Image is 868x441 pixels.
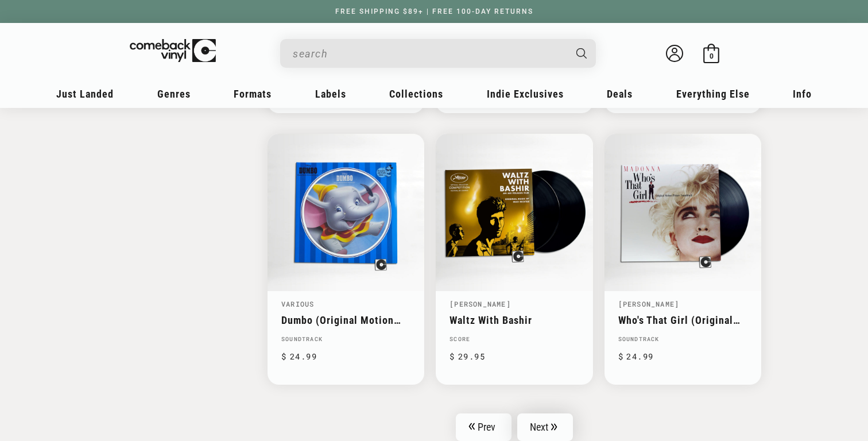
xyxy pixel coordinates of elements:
[280,39,596,68] div: Search
[607,88,633,100] span: Deals
[281,299,314,308] a: Various
[567,39,598,68] button: Search
[449,299,511,308] a: [PERSON_NAME]
[293,42,565,65] input: When autocomplete results are available use up and down arrows to review and enter to select
[618,314,747,326] a: Who's That Girl (Original Motion Picture Soundtrack)
[517,413,573,441] a: Next
[234,88,272,100] span: Formats
[618,299,680,308] a: [PERSON_NAME]
[315,88,346,100] span: Labels
[449,314,579,326] a: Waltz With Bashir
[324,7,545,16] a: FREE SHIPPING $89+ | FREE 100-DAY RETURNS
[56,88,114,100] span: Just Landed
[793,88,812,100] span: Info
[456,413,511,441] a: Prev
[487,88,564,100] span: Indie Exclusives
[389,88,443,100] span: Collections
[710,52,714,60] span: 0
[281,314,410,326] a: Dumbo (Original Motion Picture Soundtrack)
[676,88,750,100] span: Everything Else
[157,88,191,100] span: Genres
